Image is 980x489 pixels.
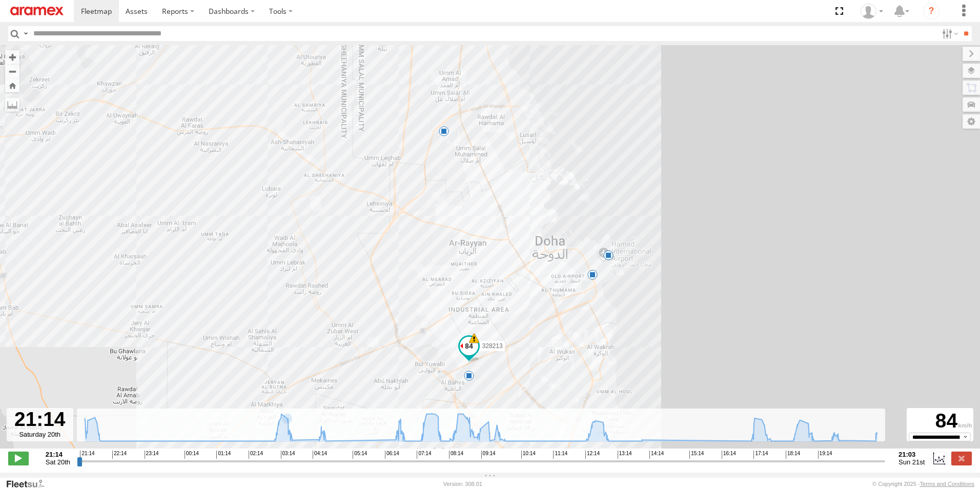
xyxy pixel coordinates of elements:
button: Zoom in [5,50,19,64]
span: 01:14 [216,451,231,459]
span: 14:14 [649,451,664,459]
span: 21:14 [80,451,94,459]
span: 18:14 [786,451,800,459]
span: Sun 21st Sep 2025 [899,458,925,466]
label: Map Settings [963,114,980,129]
div: Mohammed Fahim [857,4,887,19]
span: 15:14 [689,451,704,459]
label: Close [951,452,972,465]
span: 16:14 [722,451,736,459]
span: 09:14 [481,451,496,459]
label: Measure [5,97,19,112]
span: 03:14 [281,451,295,459]
strong: 21:14 [46,451,70,458]
span: 10:14 [521,451,536,459]
button: Zoom Home [5,78,19,92]
span: 06:14 [385,451,399,459]
a: Visit our Website [6,479,53,489]
span: 19:14 [818,451,832,459]
strong: 21:03 [899,451,925,458]
div: Version: 308.01 [443,481,482,487]
div: 84 [908,410,972,433]
span: 07:14 [417,451,431,459]
label: Play/Stop [8,452,29,465]
span: 04:14 [313,451,327,459]
div: 5 [464,371,474,381]
span: 08:14 [449,451,463,459]
label: Search Query [22,26,30,41]
span: 11:14 [553,451,567,459]
span: 13:14 [618,451,632,459]
span: 05:14 [353,451,367,459]
span: 23:14 [145,451,159,459]
label: Search Filter Options [938,26,960,41]
a: Terms and Conditions [920,481,974,487]
span: 00:14 [185,451,199,459]
span: 12:14 [585,451,600,459]
span: Sat 20th Sep 2025 [46,458,70,466]
span: 17:14 [753,451,768,459]
button: Zoom out [5,64,19,78]
span: 02:14 [249,451,263,459]
span: 22:14 [112,451,127,459]
i: ? [923,3,940,19]
div: © Copyright 2025 - [872,481,974,487]
span: 328213 [482,343,503,350]
img: aramex-logo.svg [10,7,64,15]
